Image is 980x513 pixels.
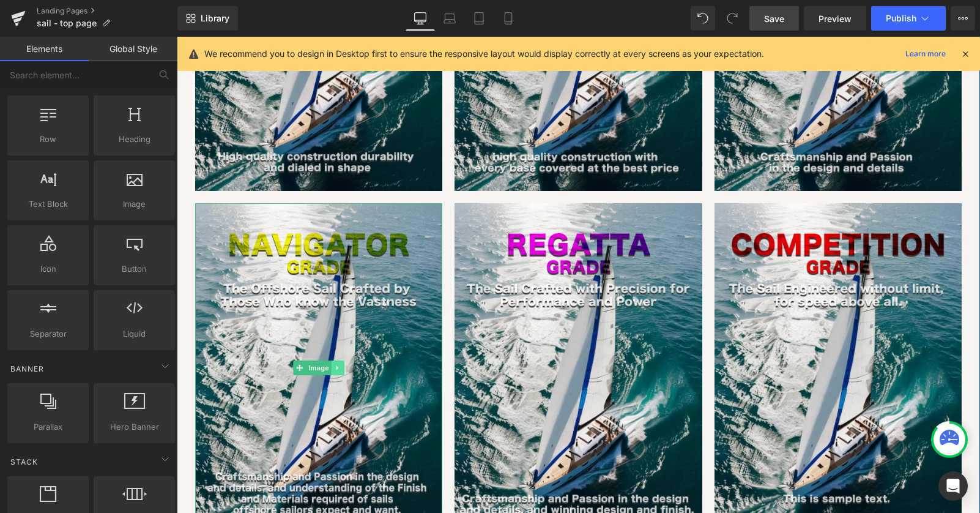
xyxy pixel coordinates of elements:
[11,133,85,146] span: Row
[11,198,85,211] span: Text Block
[11,328,85,340] span: Separator
[406,6,435,31] a: Desktop
[9,363,45,375] span: Banner
[11,263,85,275] span: Icon
[938,471,968,501] div: Open Intercom Messenger
[37,18,97,28] span: sail - top page
[691,6,715,31] button: Undo
[97,263,171,275] span: Button
[204,47,764,61] p: We recommend you to design in Desktop first to ensure the responsive layout would display correct...
[89,37,177,61] a: Global Style
[129,324,155,339] span: Image
[11,421,85,433] span: Parallax
[819,12,852,25] span: Preview
[720,6,744,31] button: Redo
[900,47,951,61] a: Learn more
[97,421,171,433] span: Hero Banner
[886,13,916,23] span: Publish
[155,324,168,339] a: Expand / Collapse
[201,13,229,24] span: Library
[494,6,523,31] a: Mobile
[97,198,171,211] span: Image
[97,133,171,146] span: Heading
[37,6,177,16] a: Landing Pages
[177,6,238,31] a: New Library
[871,6,946,31] button: Publish
[804,6,866,31] a: Preview
[435,6,464,31] a: Laptop
[951,6,975,31] button: More
[9,456,39,468] span: Stack
[97,328,171,340] span: Liquid
[764,12,784,25] span: Save
[464,6,494,31] a: Tablet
